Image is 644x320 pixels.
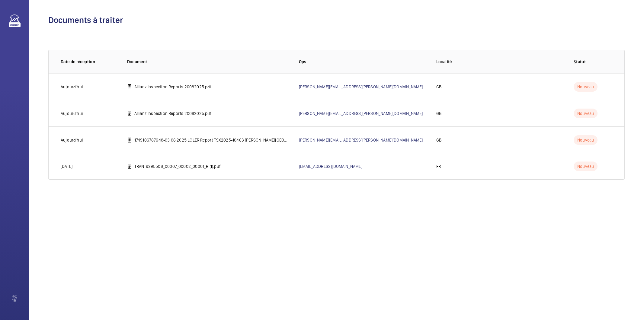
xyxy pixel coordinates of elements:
a: [PERSON_NAME][EMAIL_ADDRESS][PERSON_NAME][DOMAIN_NAME] [299,84,423,89]
p: Allianz Inspection Reports 20082025.pdf [134,110,212,116]
p: Allianz Inspection Reports 20082025.pdf [134,84,212,90]
p: GB [436,110,441,116]
p: Localité [436,59,564,65]
p: Statut [574,59,612,65]
p: Nouveau [574,109,598,118]
p: GB [436,137,441,143]
p: Ops [299,59,427,65]
h1: Documents à traiter [48,15,625,26]
p: Aujourd'hui [61,84,83,90]
p: Nouveau [574,162,598,171]
a: [EMAIL_ADDRESS][DOMAIN_NAME] [299,164,362,169]
p: TRAN-9295508_00007_00002_00001_R (1).pdf [134,163,221,169]
p: GB [436,84,441,90]
p: Nouveau [574,135,598,145]
p: Document [127,59,289,65]
p: [DATE] [61,163,72,169]
p: Aujourd'hui [61,137,83,143]
p: Aujourd'hui [61,110,83,116]
a: [PERSON_NAME][EMAIL_ADDRESS][PERSON_NAME][DOMAIN_NAME] [299,138,423,142]
p: Date de réception [61,59,117,65]
p: FR [436,163,441,169]
p: 1749106787648-03 06 2025 LOLER Report TSX2025-10463 [PERSON_NAME][GEOGRAPHIC_DATA] [GEOGRAPHIC_DA... [134,137,289,143]
a: [PERSON_NAME][EMAIL_ADDRESS][PERSON_NAME][DOMAIN_NAME] [299,111,423,116]
p: Nouveau [574,82,598,92]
